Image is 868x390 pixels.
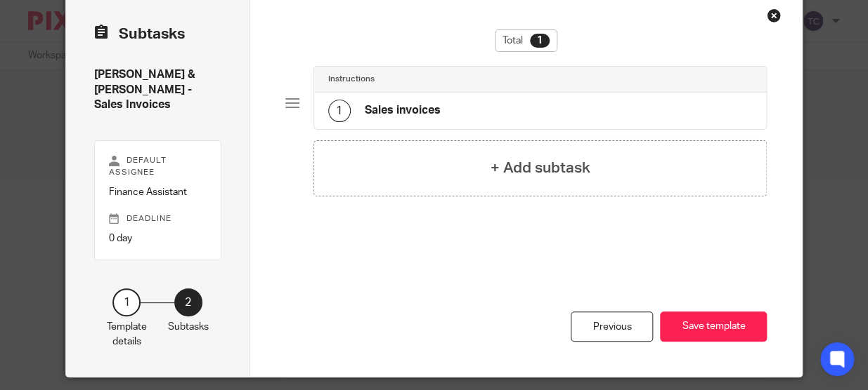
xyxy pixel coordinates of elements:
[490,157,590,179] h4: + Add subtask
[168,320,209,334] p: Subtasks
[365,103,441,118] h4: Sales invoices
[109,231,207,246] p: 0 day
[328,74,375,85] h4: Instructions
[107,320,147,349] p: Template details
[109,185,207,199] p: Finance Assistant
[94,67,221,112] h4: [PERSON_NAME] & [PERSON_NAME] - Sales Invoices
[112,288,141,316] div: 1
[767,8,781,22] div: Close this dialog window
[174,288,202,316] div: 2
[94,22,185,46] h2: Subtasks
[571,311,653,342] div: Previous
[328,100,351,122] div: 1
[530,34,550,48] div: 1
[109,213,207,224] p: Deadline
[495,29,557,52] div: Total
[660,311,767,342] button: Save template
[109,155,207,177] p: Default assignee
